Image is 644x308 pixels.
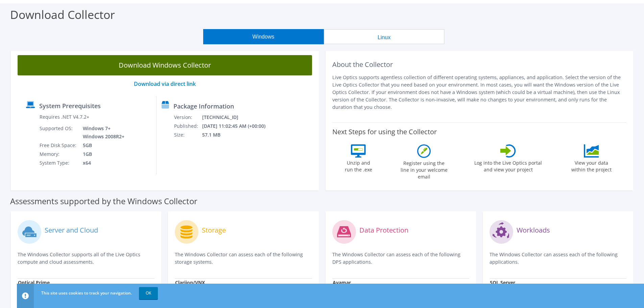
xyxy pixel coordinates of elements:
[41,290,132,296] span: This site uses cookies to track your navigation.
[78,141,126,150] td: 5GB
[10,7,115,22] label: Download Collector
[332,61,627,69] h2: About the Collector
[10,198,197,205] label: Assessments supported by the Windows Collector
[39,141,78,150] td: Free Disk Space:
[174,131,202,139] td: Size:
[474,158,542,173] label: Log into the Live Optics portal and view your project
[18,279,50,286] strong: Optical Prime
[202,113,275,122] td: [TECHNICAL_ID]
[78,159,126,167] td: x64
[324,29,445,44] button: Linux
[202,227,226,234] label: Storage
[134,80,196,88] a: Download via direct link
[78,150,126,159] td: 1GB
[39,150,78,159] td: Memory:
[490,251,626,266] p: The Windows Collector can assess each of the following applications.
[202,122,275,131] td: [DATE] 11:02:45 AM (+00:00)
[175,279,205,286] strong: Clariion/VNX
[139,287,158,299] a: OK
[39,159,78,167] td: System Type:
[45,227,98,234] label: Server and Cloud
[359,227,408,234] label: Data Protection
[202,131,275,139] td: 57.1 MB
[490,279,515,286] strong: SQL Server
[567,158,616,173] label: View your data within the project
[332,128,437,136] label: Next Steps for using the Collector
[343,158,374,173] label: Unzip and run the .exe
[332,74,627,111] p: Live Optics supports agentless collection of different operating systems, appliances, and applica...
[173,103,234,110] label: Package Information
[332,251,469,266] p: The Windows Collector can assess each of the following DPS applications.
[517,227,550,234] label: Workloads
[39,102,101,109] label: System Prerequisites
[174,113,202,122] td: Version:
[18,251,154,266] p: The Windows Collector supports all of the Live Optics compute and cloud assessments.
[175,251,312,266] p: The Windows Collector can assess each of the following storage systems.
[203,29,324,44] button: Windows
[399,158,449,180] label: Register using the line in your welcome email
[40,114,89,120] label: Requires .NET V4.7.2+
[18,55,312,75] a: Download Windows Collector
[333,279,351,286] strong: Avamar
[39,124,78,141] td: Supported OS:
[78,124,126,141] td: Windows 7+ Windows 2008R2+
[174,122,202,131] td: Published:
